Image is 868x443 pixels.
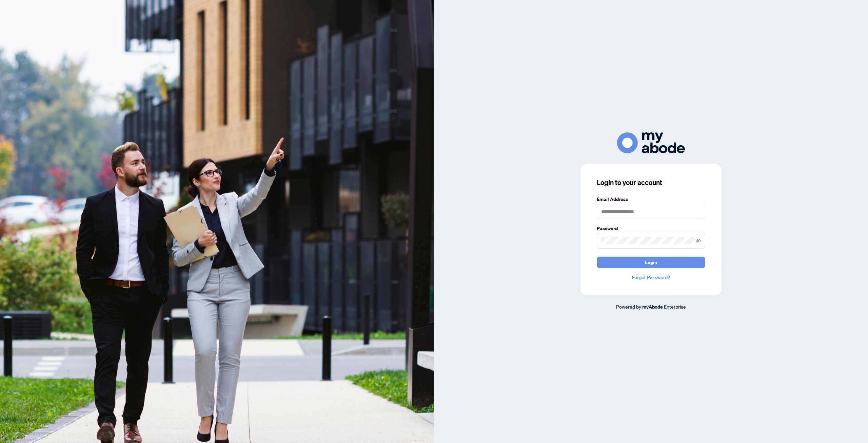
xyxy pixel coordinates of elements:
label: Email Address [597,196,705,203]
span: Login [645,257,657,268]
span: eye-invisible [696,238,701,243]
a: myAbode [642,303,663,311]
span: Powered by [616,303,641,310]
h3: Login to your account [597,178,705,187]
label: Password [597,225,705,232]
img: ma-logo [617,132,685,153]
a: Forgot Password? [597,274,705,281]
span: Enterprise [664,303,686,310]
button: Login [597,257,705,268]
